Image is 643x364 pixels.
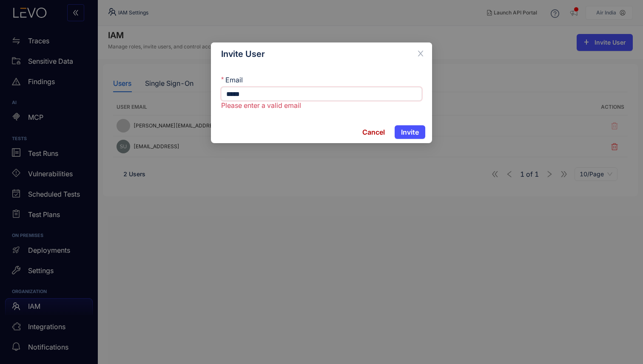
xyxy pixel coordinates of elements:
input: Email [221,87,422,101]
span: close [417,50,424,57]
div: Invite User [221,49,422,59]
span: Invite [401,128,419,136]
button: Close [409,42,432,65]
label: Email [221,76,243,84]
div: Please enter a valid email [221,102,422,109]
button: Cancel [356,125,391,139]
span: Cancel [362,128,385,136]
button: Invite [395,125,425,139]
